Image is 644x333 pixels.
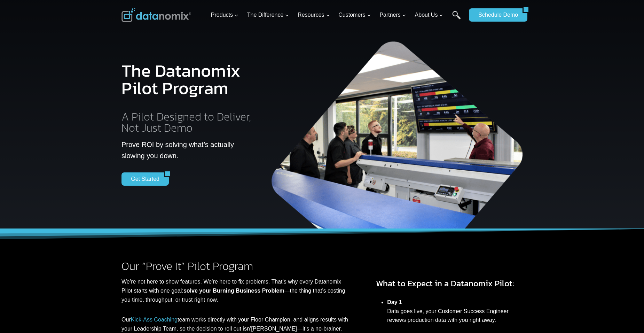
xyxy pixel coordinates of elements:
span: Products [211,10,238,20]
h3: What to Expect in a Datanomix Pilot: [376,277,523,290]
h1: The Datanomix Pilot Program [121,56,256,102]
p: We’re not here to show features. We’re here to fix problems. That’s why every Datanomix Pilot sta... [121,277,348,304]
h2: A Pilot Designed to Deliver, Not Just Demo [121,111,256,133]
a: Schedule Demo [469,8,523,22]
li: Data goes live, your Customer Success Engineer reviews production data with you right away. [387,294,523,328]
p: Prove ROI by solving what’s actually slowing you down. [121,139,256,161]
h2: Our “Prove It” Pilot Program [121,261,348,272]
span: Resources [298,10,330,20]
nav: Primary Navigation [208,4,466,26]
p: Our team works directly with your Floor Champion, and aligns results with your Leadership Team, s... [121,315,348,333]
span: The Difference [247,10,289,20]
a: Get Started [121,172,164,186]
span: Partners [379,10,406,20]
a: Kick-Ass Coaching [131,317,178,323]
span: Customers [338,10,371,20]
img: Datanomix [121,8,191,22]
a: Search [452,11,461,26]
img: The Datanomix Production Monitoring Pilot Program [267,35,528,229]
strong: solve your Burning Business Problem [183,288,284,294]
strong: Day 1 [387,299,402,305]
span: About Us [415,10,443,20]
